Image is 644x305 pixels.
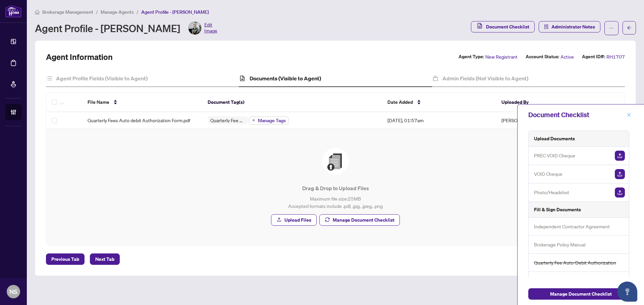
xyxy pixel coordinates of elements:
span: arrow-left [627,25,632,30]
th: File Name [82,93,202,112]
span: Brokerage Policy Manual [534,241,585,248]
span: Document Checklist [486,21,529,32]
span: Photo/Headshot [534,188,569,196]
label: Agent Type: [459,53,484,61]
img: logo [5,5,21,17]
span: Agent Profile - [PERSON_NAME] [141,9,209,15]
th: Document Tag(s) [202,93,382,112]
img: Upload Document [615,169,625,179]
button: Manage Document Checklist [319,214,400,226]
img: File Upload [322,148,349,175]
button: Administrator Notes [539,21,600,32]
button: Document Checklist [471,21,535,32]
div: Document Checklist [528,110,625,120]
span: solution [544,24,549,29]
span: plus [252,119,255,122]
p: Drag & Drop to Upload Files [60,184,611,192]
button: Manage Document Checklist [528,288,633,300]
span: Upload Files [284,215,311,225]
td: [PERSON_NAME] [496,112,586,129]
li: / [137,8,139,16]
div: Agent Profile - [PERSON_NAME] [35,21,217,35]
button: Open asap [617,282,637,302]
span: Manage Document Checklist [550,289,612,299]
span: Quarterly Fee Auto-Debit Authorization [534,259,616,266]
th: Date Added [382,93,496,112]
span: New Registrant [485,53,518,61]
span: Previous Tab [51,254,79,264]
span: PREC VOID Cheque [534,152,575,159]
label: Agent ID#: [582,53,605,61]
img: Profile Icon [189,22,201,34]
button: Upload Files [271,214,317,226]
span: File UploadDrag & Drop to Upload FilesMaximum file size:25MBAccepted formats include .pdf, .jpg, ... [54,137,616,237]
h5: Fill & Sign Documents [534,206,581,213]
span: Manage Tags [258,118,286,123]
p: Maximum file size: 25 MB Accepted formats include .pdf, .jpg, .jpeg, .png [60,195,611,210]
span: Quarterly Fees Auto debit Authorization Form.pdf [88,117,190,124]
span: Date Added [387,98,413,106]
h2: Agent Information [46,52,113,62]
span: close [627,112,631,117]
img: Upload Document [615,187,625,198]
span: Fast Track Series Program [534,277,588,285]
span: ellipsis [609,26,614,30]
span: Administrator Notes [551,21,595,32]
th: Uploaded By [496,93,586,112]
h4: Admin Fields (Not Visible to Agent) [442,74,528,82]
span: Manage Agents [101,9,134,15]
li: / [96,8,98,16]
span: Brokerage Management [42,9,93,15]
h4: Documents (Visible to Agent) [250,74,321,82]
span: Active [560,53,574,61]
button: Previous Tab [46,253,85,265]
img: Upload Document [615,151,625,161]
span: home [35,10,40,14]
span: Edit Image [204,21,217,35]
span: RH1707 [606,53,625,61]
button: Next Tab [90,253,120,265]
h5: Upload Documents [534,135,575,142]
span: Independent Contractor Agreement [534,223,610,230]
label: Account Status: [526,53,559,61]
span: NS [9,287,17,296]
span: File Name [88,98,109,106]
span: VOID Cheque [534,170,562,178]
td: [DATE], 01:57am [382,112,496,129]
h4: Agent Profile Fields (Visible to Agent) [56,74,148,82]
span: Quarterly Fee Auto-Debit Authorization [208,118,248,123]
span: Manage Document Checklist [333,215,394,225]
span: Next Tab [95,254,114,264]
button: Manage Tags [249,117,289,125]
